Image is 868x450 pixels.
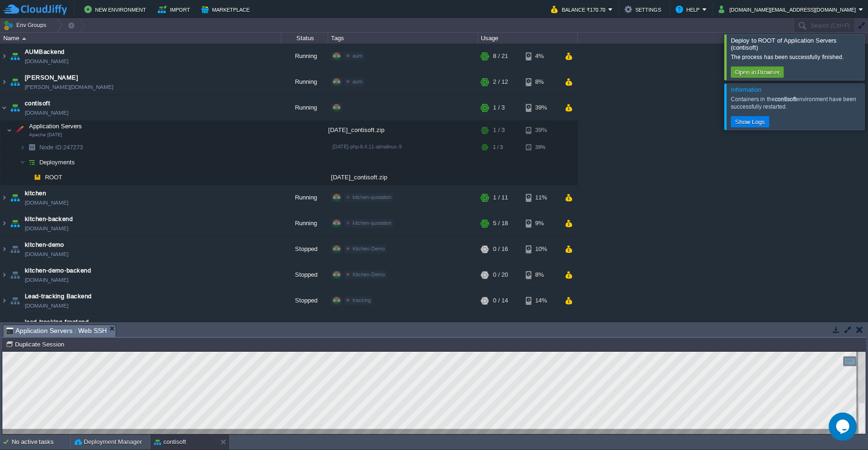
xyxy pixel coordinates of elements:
a: [PERSON_NAME][DOMAIN_NAME] [25,82,113,92]
div: Stopped [281,236,328,262]
img: AMDAwAAAACH5BAEAAAAALAAAAAABAAEAAAICRAEAOw== [22,37,26,40]
div: 10% [526,314,556,339]
img: AMDAwAAAACH5BAEAAAAALAAAAAABAAEAAAICRAEAOw== [0,211,8,236]
img: AMDAwAAAACH5BAEAAAAALAAAAAABAAEAAAICRAEAOw== [0,262,8,288]
a: [DOMAIN_NAME] [25,198,68,207]
div: 4% [526,44,556,69]
img: CloudJiffy [3,4,67,15]
div: Running [281,69,328,95]
button: contisoft [154,437,186,447]
span: kitchen-quotation [353,220,391,226]
div: Running [281,314,328,339]
span: aum [353,79,362,84]
img: AMDAwAAAACH5BAEAAAAALAAAAAABAAEAAAICRAEAOw== [0,314,8,339]
a: Lead-tracking Backend [25,292,92,301]
a: ROOT [44,173,64,181]
img: AMDAwAAAACH5BAEAAAAALAAAAAABAAEAAAICRAEAOw== [8,236,22,262]
img: AMDAwAAAACH5BAEAAAAALAAAAAABAAEAAAICRAEAOw== [20,155,25,170]
span: Deploy to ROOT of Application Servers (contisoft) [731,37,837,51]
img: AMDAwAAAACH5BAEAAAAALAAAAAABAAEAAAICRAEAOw== [7,121,12,140]
button: New Environment [84,4,149,15]
div: No active tasks [12,435,70,450]
img: AMDAwAAAACH5BAEAAAAALAAAAAABAAEAAAICRAEAOw== [8,314,22,339]
img: AMDAwAAAACH5BAEAAAAALAAAAAABAAEAAAICRAEAOw== [20,140,25,155]
a: Application ServersApache [DATE] [28,123,83,130]
img: AMDAwAAAACH5BAEAAAAALAAAAAABAAEAAAICRAEAOw== [8,95,22,120]
a: [DOMAIN_NAME] [25,108,68,118]
div: Name [1,33,281,44]
div: 0 / 14 [493,288,508,313]
span: Application Servers [28,122,83,130]
a: contisoft [25,99,50,108]
button: Env Groups [3,19,50,32]
div: [DATE]_contisoft.zip [328,121,478,140]
button: Show Logs [732,118,768,126]
button: Open in Browser [732,68,782,76]
iframe: chat widget [829,413,859,441]
div: Running [281,185,328,210]
img: AMDAwAAAACH5BAEAAAAALAAAAAABAAEAAAICRAEAOw== [0,69,8,95]
div: Running [281,44,328,69]
a: [PERSON_NAME] [25,73,78,82]
span: Application Servers : Web SSH [6,325,107,337]
a: kitchen-demo [25,240,64,250]
button: Import [158,4,193,15]
button: Deployment Manager [74,437,142,447]
div: 1 / 3 [493,95,505,120]
img: AMDAwAAAACH5BAEAAAAALAAAAAABAAEAAAICRAEAOw== [0,236,8,262]
a: [DOMAIN_NAME] [25,301,68,310]
div: Running [281,95,328,120]
div: 14% [526,288,556,313]
div: 0 / 20 [493,262,508,288]
img: AMDAwAAAACH5BAEAAAAALAAAAAABAAEAAAICRAEAOw== [8,44,22,69]
img: AMDAwAAAACH5BAEAAAAALAAAAAABAAEAAAICRAEAOw== [25,170,31,184]
img: AMDAwAAAACH5BAEAAAAALAAAAAABAAEAAAICRAEAOw== [0,288,8,313]
img: AMDAwAAAACH5BAEAAAAALAAAAAABAAEAAAICRAEAOw== [8,262,22,288]
img: AMDAwAAAACH5BAEAAAAALAAAAAABAAEAAAICRAEAOw== [25,155,38,170]
span: Node ID: [39,144,63,151]
a: Node ID:247273 [38,143,84,151]
div: Stopped [281,262,328,288]
div: 39% [526,121,556,140]
div: The process has been successfully finished. [731,53,862,61]
div: 1 / 11 [493,185,508,210]
div: 5 / 18 [493,211,508,236]
button: Settings [625,4,664,15]
b: contisoft [775,96,796,103]
a: lead-tracking-frontend [25,317,88,327]
img: AMDAwAAAACH5BAEAAAAALAAAAAABAAEAAAICRAEAOw== [8,185,22,210]
span: aum [353,53,362,59]
button: [DOMAIN_NAME][EMAIL_ADDRESS][DOMAIN_NAME] [719,4,859,15]
span: AUMBackend [25,47,65,57]
a: [DOMAIN_NAME] [25,250,68,259]
a: [DOMAIN_NAME] [25,224,68,233]
button: Duplicate Session [6,340,67,348]
img: AMDAwAAAACH5BAEAAAAALAAAAAABAAEAAAICRAEAOw== [8,69,22,95]
div: 39% [526,140,556,155]
a: [DOMAIN_NAME] [25,57,68,66]
span: kitchen-demo-backend [25,266,91,275]
span: Kitchen-Demo [353,272,385,277]
div: Stopped [281,288,328,313]
button: Help [676,4,702,15]
span: Information [731,86,761,93]
a: kitchen-backend [25,214,73,224]
img: AMDAwAAAACH5BAEAAAAALAAAAAABAAEAAAICRAEAOw== [25,140,38,155]
a: Deployments [38,158,76,166]
span: kitchen-quotation [353,194,391,200]
img: AMDAwAAAACH5BAEAAAAALAAAAAABAAEAAAICRAEAOw== [31,170,44,184]
div: Containers in the environment have been successfully restarted. [731,96,862,111]
a: kitchen [25,189,46,198]
div: 8% [526,69,556,95]
a: [DOMAIN_NAME] [25,275,68,285]
img: AMDAwAAAACH5BAEAAAAALAAAAAABAAEAAAICRAEAOw== [0,95,8,120]
button: Marketplace [201,4,252,15]
img: AMDAwAAAACH5BAEAAAAALAAAAAABAAEAAAICRAEAOw== [8,288,22,313]
div: 1 / 3 [493,140,503,155]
